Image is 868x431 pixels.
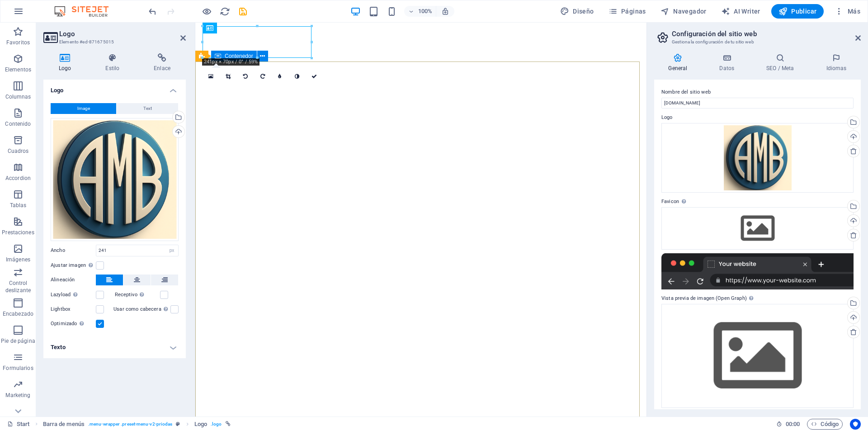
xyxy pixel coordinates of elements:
[557,4,598,19] div: Diseño (Ctrl+Alt+Y)
[51,318,96,329] label: Optimizado
[661,207,854,250] div: Selecciona archivos del administrador de archivos, de la galería de fotos o carga archivo(s)
[661,304,854,407] div: Selecciona archivos del administrador de archivos, de la galería de fotos o carga archivo(s)
[288,68,306,85] a: Escala de grises
[51,260,96,271] label: Ajustar imagen
[5,120,31,128] p: Contenido
[807,419,843,430] button: Código
[705,53,752,72] h4: Datos
[721,7,760,16] span: AI Writer
[51,275,96,285] label: Alineación
[203,68,220,85] a: Selecciona archivos del administrador de archivos, de la galería de fotos o carga archivo(s)
[786,419,800,430] span: 00 00
[7,419,30,430] a: Haz clic para cancelar la selección y doble clic para abrir páginas
[225,53,253,59] span: Contenedor
[778,7,817,16] span: Publicar
[661,196,854,207] label: Favicon
[220,68,237,85] a: Modo de recorte
[418,6,432,17] h6: 100%
[776,419,800,430] h6: Tiempo de la sesión
[237,68,254,85] a: Girar 90° a la izquierda
[557,4,598,19] button: Diseño
[51,248,96,253] label: Ancho
[441,7,449,15] i: Al redimensionar, ajustar el nivel de zoom automáticamente para ajustarse al dispositivo elegido.
[51,289,96,300] label: Lazyload
[254,68,271,85] a: Girar 90° a la derecha
[657,4,710,19] button: Navegador
[43,53,90,72] h4: Logo
[661,123,854,193] div: visual-loLI3uRTNSMv6I5dvga9Gw.png
[3,365,33,372] p: Formularios
[654,53,705,72] h4: General
[661,98,854,109] input: Nombre...
[5,392,30,399] p: Marketing
[59,30,186,38] h2: Logo
[672,30,861,38] h2: Configuración del sitio web
[5,175,31,182] p: Accordion
[8,147,29,155] p: Cuadros
[220,6,230,17] i: Volver a cargar página
[51,118,179,241] div: visual-loLI3uRTNSMv6I5dvga9Gw.png
[211,419,222,430] span: . logo
[113,304,170,315] label: Usar como cabecera
[43,419,231,430] nav: breadcrumb
[3,310,33,317] p: Encabezado
[115,289,160,300] label: Receptivo
[560,7,594,16] span: Diseño
[717,4,764,19] button: AI Writer
[43,419,85,430] span: Haz clic para seleccionar y doble clic para editar
[117,103,178,114] button: Text
[59,38,168,46] h3: Elemento #ed-871675015
[6,39,30,46] p: Favoritos
[147,6,158,17] i: Deshacer: Cambiar imagen (Ctrl+Z)
[812,53,861,72] h4: Idiomas
[143,103,152,114] span: Text
[43,80,186,96] h4: Logo
[306,68,323,85] a: Confirmar ( Ctrl ⏎ )
[5,66,31,73] p: Elementos
[51,304,96,315] label: Lightbox
[835,7,860,16] span: Más
[661,112,854,123] label: Logo
[226,422,231,426] i: Este elemento está vinculado
[5,93,31,100] p: Columnas
[811,419,839,430] span: Código
[2,229,34,236] p: Prestaciones
[661,87,854,98] label: Nombre del sitio web
[609,7,646,16] span: Páginas
[194,419,207,430] span: Haz clic para seleccionar y doble clic para editar
[1,337,35,345] p: Pie de página
[238,6,248,17] i: Guardar (Ctrl+S)
[237,6,248,17] button: save
[219,6,230,17] button: reload
[10,202,27,209] p: Tablas
[271,68,288,85] a: Desenfoque
[850,419,861,430] button: Usercentrics
[771,4,824,19] button: Publicar
[752,53,812,72] h4: SEO / Meta
[147,6,158,17] button: undo
[831,4,864,19] button: Más
[660,7,707,16] span: Navegador
[77,103,90,114] span: Image
[43,336,186,358] h4: Texto
[672,38,843,46] h3: Gestiona la configuración de tu sitio web
[404,6,436,17] button: 100%
[792,421,793,427] span: :
[6,256,30,263] p: Imágenes
[88,419,172,430] span: . menu-wrapper .preset-menu-v2-priodas
[176,422,180,426] i: Este elemento es un preajuste personalizable
[661,293,854,304] label: Vista previa de imagen (Open Graph)
[52,6,120,17] img: Editor Logo
[138,53,186,72] h4: Enlace
[51,103,116,114] button: Image
[605,4,650,19] button: Páginas
[90,53,138,72] h4: Estilo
